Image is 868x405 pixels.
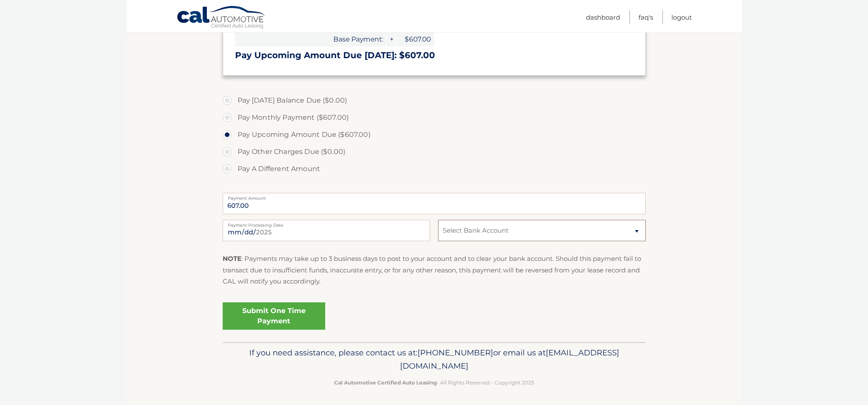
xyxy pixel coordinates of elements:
a: FAQ's [638,10,653,24]
label: Payment Amount [223,193,646,200]
p: If you need assistance, please contact us at: or email us at [228,346,640,373]
p: - All Rights Reserved - Copyright 2025 [228,378,640,387]
strong: Cal Automotive Certified Auto Leasing [334,379,437,386]
a: Cal Automotive [177,6,266,30]
p: : Payments may take up to 3 business days to post to your account and to clear your bank account.... [223,253,646,287]
label: Pay A Different Amount [223,160,646,177]
input: Payment Date [223,220,430,241]
span: [PHONE_NUMBER] [418,348,493,358]
span: + [387,32,395,47]
span: $607.00 [396,32,434,47]
a: Logout [671,10,692,24]
input: Payment Amount [223,193,646,214]
h3: Pay Upcoming Amount Due [DATE]: $607.00 [235,50,633,61]
a: Submit One Time Payment [223,302,325,330]
strong: NOTE [223,254,241,263]
label: Pay Monthly Payment ($607.00) [223,109,646,126]
label: Payment Processing Date [223,220,430,227]
label: Pay Other Charges Due ($0.00) [223,143,646,160]
a: Dashboard [586,10,620,24]
label: Pay [DATE] Balance Due ($0.00) [223,92,646,109]
label: Pay Upcoming Amount Due ($607.00) [223,126,646,143]
span: Base Payment: [235,32,386,47]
